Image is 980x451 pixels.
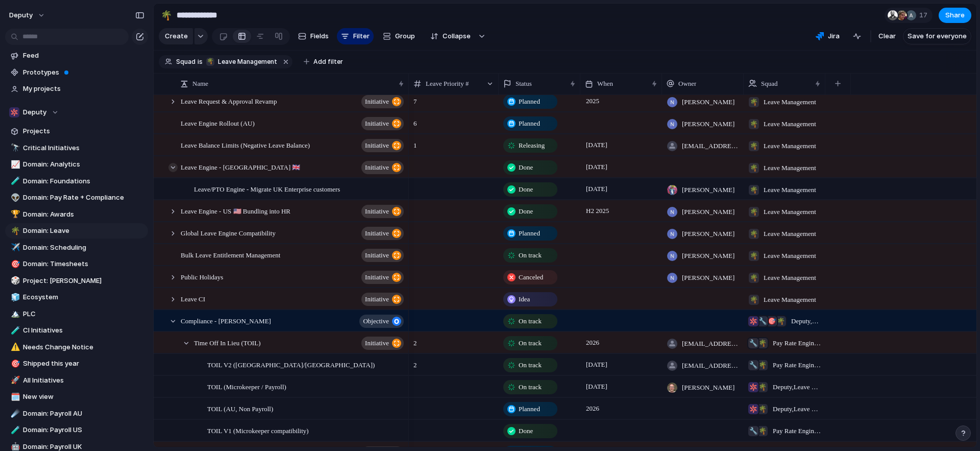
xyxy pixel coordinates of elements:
[11,258,18,270] div: 🎯
[23,159,144,170] span: Domain: Analytics
[11,325,18,337] div: 🧪
[294,28,333,44] button: Fields
[181,205,290,217] span: Leave Engine - US 🇺🇸 Bundling into HR
[361,293,404,306] button: initiative
[361,271,404,284] button: initiative
[198,57,203,66] span: is
[773,426,821,436] span: Pay Rate Engine , Leave Management
[181,95,277,107] span: Leave Request & Approval Revamp
[5,240,148,255] div: ✈️Domain: Scheduling
[5,323,148,338] a: 🧪CI Initiatives
[5,65,148,80] a: Prototypes
[363,314,389,328] span: objective
[9,325,19,336] button: 🧪
[519,140,545,151] span: Releasing
[749,119,759,129] div: 🌴
[5,190,148,205] a: 👽Domain: Pay Rate + Compliance
[207,359,375,370] span: TOIL V2 ([GEOGRAPHIC_DATA]/[GEOGRAPHIC_DATA])
[9,259,19,269] button: 🎯
[5,389,148,405] a: 🗓️New view
[9,375,19,386] button: 🚀
[757,360,768,370] div: 🌴
[11,175,18,187] div: 🧪
[519,272,543,282] span: Canceled
[9,342,19,352] button: ⚠️
[5,273,148,289] a: 🎲Project: [PERSON_NAME]
[11,358,18,370] div: 🎯
[9,226,19,236] button: 🌴
[791,316,821,326] span: Deputy , Pay Rate Engine , Scheduling , Leave Management
[767,316,777,326] div: 🎯
[749,229,759,239] div: 🌴
[748,338,758,348] div: 🔧
[23,176,144,186] span: Domain: Foundations
[158,7,175,23] button: 🌴
[519,184,533,195] span: Done
[361,139,404,152] button: initiative
[773,404,821,414] span: Deputy , Leave Management
[583,161,610,173] span: [DATE]
[359,315,404,328] button: objective
[5,223,148,239] div: 🌴Domain: Leave
[5,406,148,421] a: ☄️Domain: Payroll AU
[159,28,193,44] button: Create
[749,141,759,151] div: 🌴
[181,117,255,129] span: Leave Engine Rollout (AU)
[764,119,816,129] span: Leave Management
[583,205,611,217] span: H2 2025
[361,337,404,350] button: initiative
[206,58,214,66] div: 🌴
[23,276,144,286] span: Project: [PERSON_NAME]
[443,31,471,41] span: Collapse
[773,338,821,348] span: Pay Rate Engine , Leave Management
[5,373,148,388] a: 🚀All Initiatives
[828,31,840,41] span: Jira
[5,290,148,305] a: 🧊Ecosystem
[749,273,759,283] div: 🌴
[749,295,759,305] div: 🌴
[5,207,148,222] a: 🏆Domain: Awards
[194,183,340,195] span: Leave/PTO Engine - Migrate UK Enterprise customers
[11,208,18,220] div: 🏆
[204,56,279,67] button: 🌴Leave Management
[23,143,144,153] span: Critical Initiatives
[682,185,734,195] span: [PERSON_NAME]
[773,382,821,392] span: Deputy , Leave Management
[23,107,46,117] span: Deputy
[365,226,389,241] span: initiative
[5,140,148,156] a: 🔭Critical Initiatives
[395,31,415,41] span: Group
[9,209,19,220] button: 🏆
[11,225,18,237] div: 🌴
[365,336,389,350] span: initiative
[678,79,696,89] span: Owner
[583,402,602,415] span: 2026
[378,28,420,44] button: Group
[878,31,896,41] span: Clear
[298,55,349,69] button: Add filter
[5,422,148,438] a: 🧪Domain: Payroll US
[11,424,18,436] div: 🧪
[5,340,148,355] div: ⚠️Needs Change Notice
[682,141,739,151] span: [EMAIL_ADDRESS][DOMAIN_NAME]
[23,193,144,203] span: Domain: Pay Rate + Compliance
[776,316,786,326] div: 🌴
[5,256,148,272] div: 🎯Domain: Timesheets
[682,229,734,239] span: [PERSON_NAME]
[23,209,144,220] span: Domain: Awards
[365,204,389,219] span: initiative
[181,271,223,282] span: Public Holidays
[597,79,613,89] span: When
[757,426,768,436] div: 🌴
[11,292,18,303] div: 🧊
[5,105,148,120] button: Deputy
[11,192,18,204] div: 👽
[9,143,19,153] button: 🔭
[11,159,18,171] div: 📈
[749,207,759,217] div: 🌴
[23,67,144,78] span: Prototypes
